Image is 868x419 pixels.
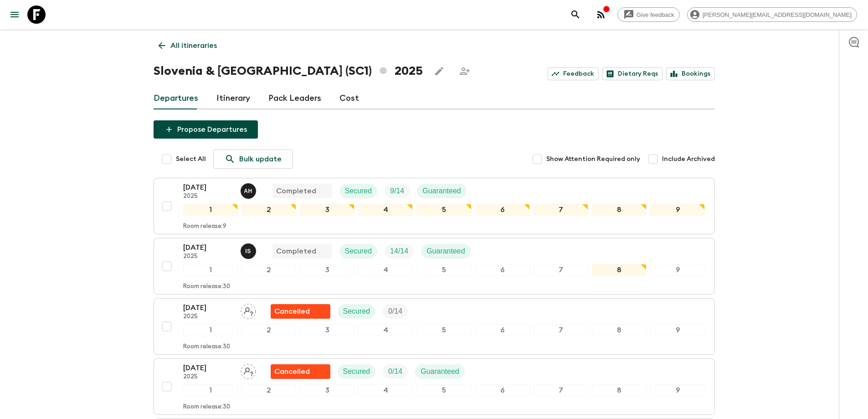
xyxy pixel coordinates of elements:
[632,11,679,18] span: Give feedback
[183,324,238,336] div: 1
[239,154,282,165] p: Bulk update
[339,244,378,259] div: Secured
[274,366,310,377] p: Cancelled
[338,304,376,319] div: Secured
[383,364,408,379] div: Trip Fill
[276,246,316,257] p: Completed
[176,155,206,164] span: Select All
[183,204,238,216] div: 1
[390,186,404,197] p: 9 / 14
[154,298,715,355] button: [DATE]2025Assign pack leaderFlash Pack cancellationSecuredTrip Fill123456789Room release:30
[416,264,471,276] div: 5
[666,67,715,80] a: Bookings
[241,306,256,314] span: Assign pack leader
[170,40,217,51] p: All itineraries
[183,253,233,260] p: 2025
[339,184,378,198] div: Secured
[388,366,402,377] p: 0 / 14
[183,182,233,193] p: [DATE]
[456,62,474,80] span: Share this itinerary
[650,204,705,216] div: 9
[183,264,238,276] div: 1
[475,324,530,336] div: 6
[534,324,588,336] div: 7
[154,238,715,295] button: [DATE]2025Ivan StojanovićCompletedSecuredTrip FillGuaranteed123456789Room release:30
[271,304,330,319] div: Flash Pack cancellation
[383,304,408,319] div: Trip Fill
[300,264,354,276] div: 3
[592,204,647,216] div: 8
[241,246,258,253] span: Ivan Stojanović
[650,384,705,396] div: 9
[390,246,408,257] p: 14 / 14
[241,367,256,374] span: Assign pack leader
[358,264,413,276] div: 4
[617,7,680,22] a: Give feedback
[592,264,647,276] div: 8
[650,264,705,276] div: 9
[300,204,354,216] div: 3
[268,88,321,109] a: Pack Leaders
[548,67,599,80] a: Feedback
[241,324,296,336] div: 2
[426,246,465,257] p: Guaranteed
[650,324,705,336] div: 9
[662,155,715,164] span: Include Archived
[241,204,296,216] div: 2
[300,324,354,336] div: 3
[5,5,24,24] button: menu
[698,11,857,18] span: [PERSON_NAME][EMAIL_ADDRESS][DOMAIN_NAME]
[183,384,238,396] div: 1
[154,88,198,109] a: Departures
[343,366,370,377] p: Secured
[154,358,715,415] button: [DATE]2025Assign pack leaderFlash Pack cancellationSecuredTrip FillGuaranteed123456789Room releas...
[216,88,250,109] a: Itinerary
[566,5,585,24] button: search adventures
[475,204,530,216] div: 6
[276,186,316,197] p: Completed
[154,36,222,55] a: All itineraries
[213,150,293,169] a: Bulk update
[271,364,330,379] div: Flash Pack cancellation
[183,362,233,373] p: [DATE]
[534,264,588,276] div: 7
[687,7,857,22] div: [PERSON_NAME][EMAIL_ADDRESS][DOMAIN_NAME]
[154,178,715,234] button: [DATE]2025Alenka HriberšekCompletedSecuredTrip FillGuaranteed123456789Room release:9
[343,306,370,317] p: Secured
[421,366,459,377] p: Guaranteed
[358,204,413,216] div: 4
[300,384,354,396] div: 3
[385,244,414,259] div: Trip Fill
[183,403,230,411] p: Room release: 30
[154,120,258,139] button: Propose Departures
[416,204,471,216] div: 5
[385,184,410,198] div: Trip Fill
[388,306,402,317] p: 0 / 14
[183,223,226,230] p: Room release: 9
[345,186,372,197] p: Secured
[183,302,233,313] p: [DATE]
[183,283,230,290] p: Room release: 30
[416,384,471,396] div: 5
[183,373,233,381] p: 2025
[338,364,376,379] div: Secured
[430,62,448,80] button: Edit this itinerary
[475,384,530,396] div: 6
[183,242,233,253] p: [DATE]
[416,324,471,336] div: 5
[241,186,258,193] span: Alenka Hriberšek
[183,193,233,200] p: 2025
[345,246,372,257] p: Secured
[546,155,640,164] span: Show Attention Required only
[592,324,647,336] div: 8
[183,343,230,351] p: Room release: 30
[358,384,413,396] div: 4
[154,62,423,80] h1: Slovenia & [GEOGRAPHIC_DATA] (SC1) 2025
[358,324,413,336] div: 4
[592,384,647,396] div: 8
[534,384,588,396] div: 7
[241,384,296,396] div: 2
[241,264,296,276] div: 2
[422,186,461,197] p: Guaranteed
[183,313,233,321] p: 2025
